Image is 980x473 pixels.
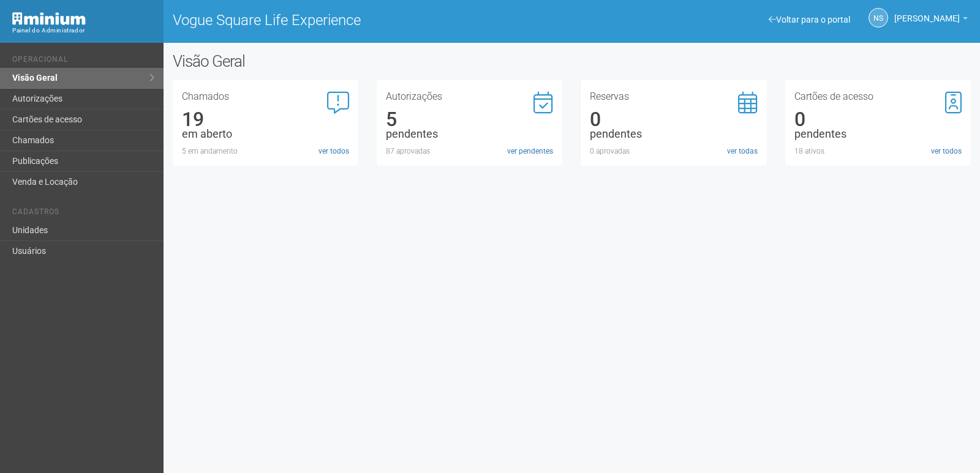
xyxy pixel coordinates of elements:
[386,146,553,157] div: 87 aprovadas
[931,146,962,157] a: ver todos
[173,12,563,28] h1: Vogue Square Life Experience
[894,2,960,23] span: Nicolle Silva
[894,15,968,25] a: [PERSON_NAME]
[182,114,349,125] div: 19
[12,207,154,220] li: Cadastros
[12,55,154,68] li: Operacional
[386,92,553,102] h3: Autorizações
[182,92,349,102] h3: Chamados
[590,92,757,102] h3: Reservas
[590,146,757,157] div: 0 aprovadas
[386,128,553,140] div: pendentes
[794,146,962,157] div: 18 ativos
[590,128,757,140] div: pendentes
[794,114,962,125] div: 0
[590,114,757,125] div: 0
[386,114,553,125] div: 5
[318,146,349,157] a: ver todos
[182,128,349,140] div: em aberto
[12,12,86,25] img: Minium
[173,52,495,70] h2: Visão Geral
[794,128,962,140] div: pendentes
[794,92,962,102] h3: Cartões de acesso
[727,146,758,157] a: ver todas
[769,15,850,24] a: Voltar para o portal
[507,146,553,157] a: ver pendentes
[12,25,154,36] div: Painel do Administrador
[869,8,888,28] a: NS
[182,146,349,157] div: 5 em andamento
